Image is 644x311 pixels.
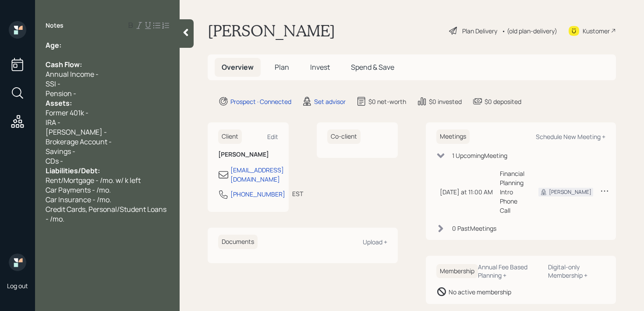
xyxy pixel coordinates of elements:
span: Overview [222,62,254,72]
h1: [PERSON_NAME] [208,21,335,40]
div: EST [292,189,303,198]
div: Log out [7,282,28,290]
h6: [PERSON_NAME] [218,151,278,158]
span: Former 401k - [46,108,88,118]
div: Annual Fee Based Planning + [478,263,541,279]
div: Edit [267,132,278,141]
span: Liabilities/Debt: [46,166,100,175]
div: $0 deposited [485,97,521,106]
span: Annual Income - [46,69,99,79]
div: Financial Planning Intro Phone Call [500,169,524,215]
h6: Membership [436,264,478,279]
span: Invest [310,62,330,72]
span: [PERSON_NAME] - [46,127,107,137]
div: 0 Past Meeting s [452,224,496,233]
div: Digital-only Membership + [548,263,605,279]
span: Spend & Save [351,62,394,72]
span: Assets: [46,98,72,108]
h6: Meetings [436,129,470,144]
div: [DATE] at 11:00 AM [440,187,493,197]
div: [EMAIL_ADDRESS][DOMAIN_NAME] [230,165,284,184]
span: Savings - [46,147,75,156]
div: [PERSON_NAME] [549,188,591,196]
h6: Co-client [327,129,361,144]
div: No active membership [449,287,511,297]
h6: Documents [218,235,258,249]
div: Schedule New Meeting + [536,132,605,141]
div: $0 net-worth [368,97,406,106]
span: Brokerage Account - [46,137,112,147]
div: Upload + [363,238,387,246]
span: Age: [46,40,61,50]
span: Car Insurance - /mo. [46,195,111,204]
span: CDs - [46,156,63,166]
div: Plan Delivery [462,26,497,36]
span: Plan [275,62,289,72]
div: Prospect · Connected [230,97,291,106]
span: Rent/Mortgage - /mo. w/ k left [46,175,141,185]
span: Pension - [46,89,76,98]
span: SSI - [46,79,60,89]
div: [PHONE_NUMBER] [230,189,285,199]
span: IRA - [46,118,60,127]
span: Car Payments - /mo. [46,185,111,195]
img: retirable_logo.png [9,254,26,271]
div: $0 invested [429,97,462,106]
div: • (old plan-delivery) [502,26,557,36]
span: Credit Cards, Personal/Student Loans - /mo. [46,204,168,224]
span: Cash Flow: [46,60,82,69]
div: Set advisor [314,97,346,106]
div: 1 Upcoming Meeting [452,151,507,160]
h6: Client [218,129,242,144]
div: Kustomer [583,26,610,36]
label: Notes [46,21,64,30]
